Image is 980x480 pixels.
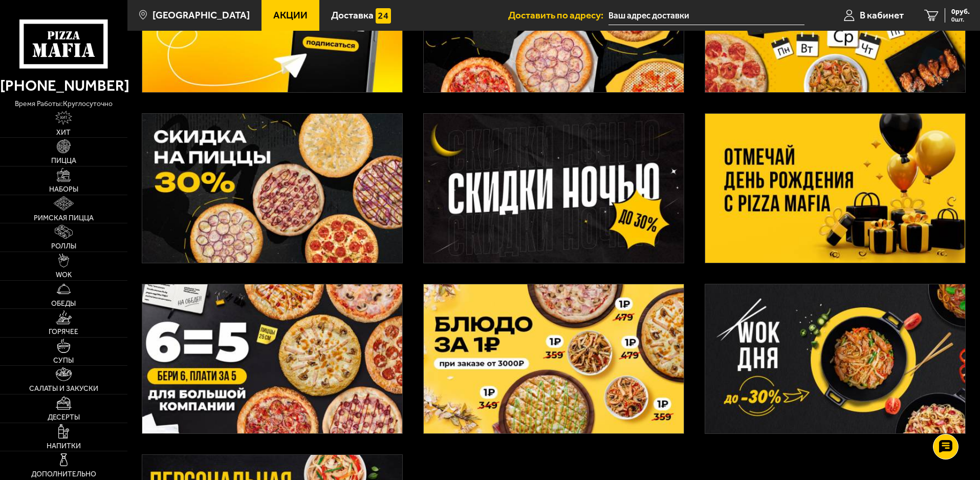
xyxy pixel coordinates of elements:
span: Римская пицца [34,215,94,222]
span: [GEOGRAPHIC_DATA] [153,10,250,20]
span: Обеды [51,300,76,307]
span: Наборы [49,186,78,193]
img: 15daf4d41897b9f0e9f617042186c801.svg [376,8,391,24]
span: Пицца [51,157,76,164]
span: WOK [56,272,72,279]
span: Акции [273,10,308,20]
span: Роллы [51,243,76,250]
span: Горячее [49,328,78,336]
span: Напитки [47,443,81,450]
span: 0 шт. [951,16,970,23]
span: Салаты и закуски [29,385,98,392]
span: Доставка [331,10,374,20]
span: Десерты [48,414,80,421]
span: Доставить по адресу: [508,10,608,20]
input: Ваш адрес доставки [608,6,804,25]
span: Дополнительно [31,471,96,478]
span: 0 руб. [951,8,970,15]
span: улица Лёни Голикова, 13, подъезд 1 [608,6,804,25]
span: Супы [53,357,74,364]
span: В кабинет [860,10,904,20]
span: Хит [56,129,71,136]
